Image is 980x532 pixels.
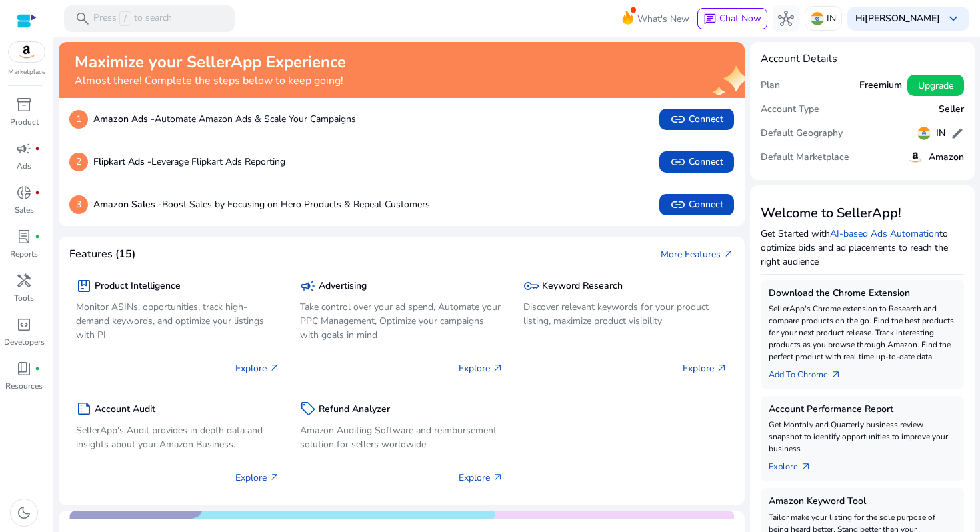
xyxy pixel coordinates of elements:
[93,155,151,168] b: Flipkart Ads -
[93,113,155,125] b: Amazon Ads -
[119,11,131,26] span: /
[719,12,761,25] span: Chat Now
[523,278,539,294] span: key
[683,361,727,375] p: Explore
[907,75,964,96] button: Upgrade
[945,11,961,27] span: keyboard_arrow_down
[235,361,280,375] p: Explore
[269,363,280,373] span: arrow_outward
[723,249,734,259] span: arrow_outward
[859,80,902,91] h5: Freemium
[661,247,734,261] a: More Featuresarrow_outward
[830,227,939,240] a: AI-based Ads Automation
[659,109,734,130] button: linkConnect
[319,281,367,292] h5: Advertising
[69,110,88,129] p: 1
[93,198,162,211] b: Amazon Sales -
[300,300,504,342] p: Take control over your ad spend, Automate your PPC Management, Optimize your campaigns with goals...
[761,227,965,269] p: Get Started with to optimize bids and ad placements to reach the right audience
[76,401,92,417] span: summarize
[69,248,135,261] h4: Features (15)
[76,423,280,451] p: SellerApp's Audit provides in depth data and insights about your Amazon Business.
[9,42,45,62] img: amazon.svg
[769,419,957,455] p: Get Monthly and Quarterly business review snapshot to identify opportunities to improve your busi...
[16,185,32,201] span: donut_small
[10,116,39,128] p: Product
[827,7,836,30] p: IN
[865,12,940,25] b: [PERSON_NAME]
[761,104,819,115] h5: Account Type
[907,149,923,165] img: amazon.svg
[16,273,32,289] span: handyman
[93,155,285,169] p: Leverage Flipkart Ads Reporting
[670,154,723,170] span: Connect
[93,112,356,126] p: Automate Amazon Ads & Scale Your Campaigns
[69,195,88,214] p: 3
[8,67,45,77] p: Marketplace
[659,194,734,215] button: linkConnect
[76,300,280,342] p: Monitor ASINs, opportunities, track high-demand keywords, and optimize your listings with PI
[769,455,822,473] a: Explorearrow_outward
[670,111,686,127] span: link
[801,461,811,472] span: arrow_outward
[717,363,727,373] span: arrow_outward
[459,471,503,485] p: Explore
[493,363,503,373] span: arrow_outward
[703,13,717,26] span: chat
[761,152,849,163] h5: Default Marketplace
[697,8,767,29] button: chatChat Now
[917,127,931,140] img: in.svg
[761,205,965,221] h3: Welcome to SellerApp!
[16,505,32,521] span: dark_mode
[459,361,503,375] p: Explore
[76,278,92,294] span: package
[14,292,34,304] p: Tools
[761,128,843,139] h5: Default Geography
[16,97,32,113] span: inventory_2
[936,128,945,139] h5: IN
[778,11,794,27] span: hub
[35,234,40,239] span: fiber_manual_record
[761,53,965,65] h4: Account Details
[939,104,964,115] h5: Seller
[10,248,38,260] p: Reports
[769,363,852,381] a: Add To Chrome
[769,496,957,507] h5: Amazon Keyword Tool
[93,11,172,26] p: Press to search
[15,204,34,216] p: Sales
[929,152,964,163] h5: Amazon
[75,75,346,87] h4: Almost there! Complete the steps below to keep going!
[4,336,45,348] p: Developers
[16,141,32,157] span: campaign
[493,472,503,483] span: arrow_outward
[5,380,43,392] p: Resources
[769,288,957,299] h5: Download the Chrome Extension
[35,146,40,151] span: fiber_manual_record
[855,14,940,23] p: Hi
[17,160,31,172] p: Ads
[235,471,280,485] p: Explore
[769,303,957,363] p: SellerApp's Chrome extension to Research and compare products on the go. Find the best products f...
[95,281,181,292] h5: Product Intelligence
[831,369,841,380] span: arrow_outward
[16,361,32,377] span: book_4
[300,278,316,294] span: campaign
[75,11,91,27] span: search
[75,53,346,72] h2: Maximize your SellerApp Experience
[670,154,686,170] span: link
[773,5,799,32] button: hub
[670,197,723,213] span: Connect
[918,79,953,93] span: Upgrade
[69,153,88,171] p: 2
[319,404,390,415] h5: Refund Analyzer
[659,151,734,173] button: linkConnect
[93,197,430,211] p: Boost Sales by Focusing on Hero Products & Repeat Customers
[637,7,689,31] span: What's New
[769,404,957,415] h5: Account Performance Report
[269,472,280,483] span: arrow_outward
[300,423,504,451] p: Amazon Auditing Software and reimbursement solution for sellers worldwide.
[300,401,316,417] span: sell
[35,366,40,371] span: fiber_manual_record
[951,127,964,140] span: edit
[811,12,824,25] img: in.svg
